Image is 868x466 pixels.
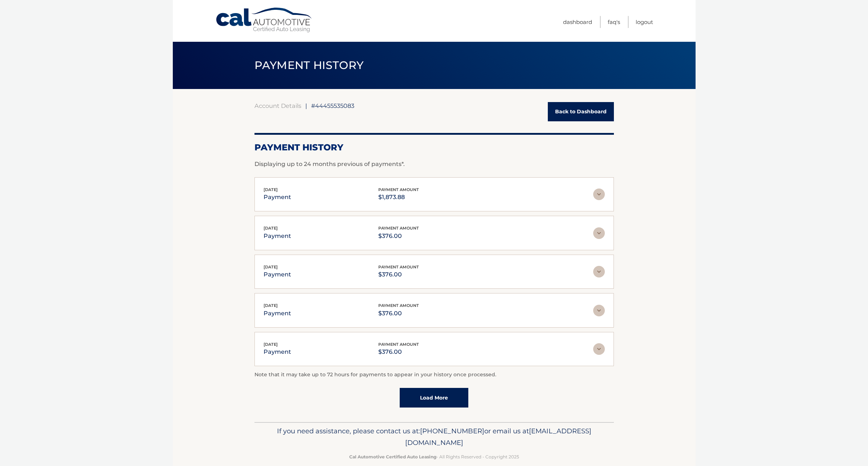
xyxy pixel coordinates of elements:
[378,308,419,319] p: $376.00
[593,227,605,239] img: accordion-rest.svg
[259,425,609,449] p: If you need assistance, please contact us at: or email us at
[636,16,653,28] a: Logout
[264,347,291,357] p: payment
[254,58,364,72] span: PAYMENT HISTORY
[259,453,609,461] p: - All Rights Reserved - Copyright 2025
[254,142,614,153] h2: Payment History
[264,231,291,241] p: payment
[420,427,484,435] span: [PHONE_NUMBER]
[264,303,278,308] span: [DATE]
[378,231,419,241] p: $376.00
[563,16,592,28] a: Dashboard
[254,160,614,169] p: Displaying up to 24 months previous of payments*.
[311,102,354,109] span: #44455535083
[405,427,591,447] span: [EMAIL_ADDRESS][DOMAIN_NAME]
[254,370,614,379] p: Note that it may take up to 72 hours for payments to appear in your history once processed.
[264,342,278,347] span: [DATE]
[264,264,278,270] span: [DATE]
[378,192,419,202] p: $1,873.88
[593,189,605,200] img: accordion-rest.svg
[378,347,419,357] p: $376.00
[400,388,468,408] a: Load More
[349,454,436,459] strong: Cal Automotive Certified Auto Leasing
[215,7,313,33] a: Cal Automotive
[548,102,614,121] a: Back to Dashboard
[378,270,419,280] p: $376.00
[264,226,278,231] span: [DATE]
[378,342,419,347] span: payment amount
[378,264,419,270] span: payment amount
[264,308,291,319] p: payment
[593,343,605,355] img: accordion-rest.svg
[608,16,620,28] a: FAQ's
[378,226,419,231] span: payment amount
[264,192,291,202] p: payment
[254,102,301,109] a: Account Details
[264,187,278,192] span: [DATE]
[378,187,419,192] span: payment amount
[378,303,419,308] span: payment amount
[593,266,605,277] img: accordion-rest.svg
[305,102,307,109] span: |
[264,270,291,280] p: payment
[593,305,605,316] img: accordion-rest.svg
